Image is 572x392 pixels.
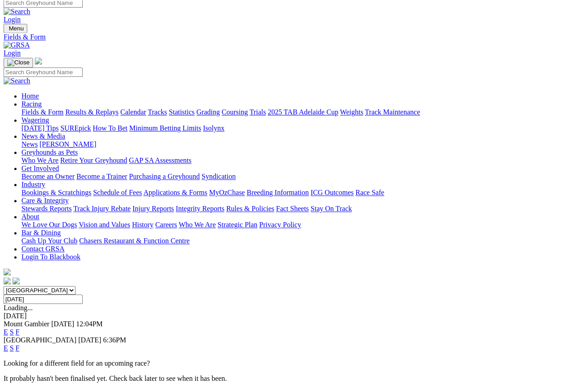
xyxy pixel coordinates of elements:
[21,148,78,156] a: Greyhounds as Pets
[4,277,11,284] img: facebook.svg
[4,41,30,49] img: GRSA
[4,359,568,367] p: Looking for a different field for an upcoming race?
[39,140,96,148] a: [PERSON_NAME]
[21,173,75,180] a: Become an Owner
[120,108,146,116] a: Calendar
[21,140,568,148] div: News & Media
[148,108,167,116] a: Tracks
[79,221,130,228] a: Vision and Values
[21,132,65,140] a: News & Media
[176,205,224,212] a: Integrity Reports
[103,336,126,344] span: 6:36PM
[16,328,20,336] a: F
[4,268,11,275] img: logo-grsa-white.png
[65,108,118,116] a: Results & Replays
[4,49,21,57] a: Login
[132,205,174,212] a: Injury Reports
[4,33,568,41] a: Fields & Form
[21,156,59,164] a: Who We Are
[21,124,568,132] div: Wagering
[4,58,33,67] button: Toggle navigation
[197,108,220,116] a: Grading
[76,173,127,180] a: Become a Trainer
[21,205,71,212] a: Stewards Reports
[21,140,38,148] a: News
[226,205,274,212] a: Rules & Policies
[143,189,207,196] a: Applications & Forms
[340,108,363,116] a: Weights
[4,336,76,344] span: [GEOGRAPHIC_DATA]
[222,108,248,116] a: Coursing
[9,25,24,32] span: Menu
[21,237,568,245] div: Bar & Dining
[202,173,236,180] a: Syndication
[249,108,266,116] a: Trials
[78,336,101,344] span: [DATE]
[4,320,50,328] span: Mount Gambier
[21,116,49,124] a: Wagering
[10,344,14,352] a: S
[129,173,200,180] a: Purchasing a Greyhound
[76,320,103,328] span: 12:04PM
[203,124,224,132] a: Isolynx
[4,312,568,320] div: [DATE]
[21,100,42,108] a: Racing
[93,189,142,196] a: Schedule of Fees
[21,164,59,172] a: Get Involved
[276,205,309,212] a: Fact Sheets
[21,221,77,228] a: We Love Our Dogs
[60,156,127,164] a: Retire Your Greyhound
[21,124,59,132] a: [DATE] Tips
[21,173,568,181] div: Get Involved
[21,197,69,204] a: Care & Integrity
[35,57,42,64] img: logo-grsa-white.png
[4,295,83,304] input: Select date
[16,344,20,352] a: F
[21,108,568,116] div: Racing
[13,277,20,284] img: twitter.svg
[10,328,14,336] a: S
[21,108,63,116] a: Fields & Form
[355,189,384,196] a: Race Safe
[4,16,21,23] a: Login
[209,189,245,196] a: MyOzChase
[4,77,30,85] img: Search
[311,205,352,212] a: Stay On Track
[259,221,301,228] a: Privacy Policy
[129,156,192,164] a: GAP SA Assessments
[73,205,130,212] a: Track Injury Rebate
[365,108,420,116] a: Track Maintenance
[4,304,33,312] span: Loading...
[93,124,128,132] a: How To Bet
[60,124,91,132] a: SUREpick
[21,237,77,244] a: Cash Up Your Club
[268,108,338,116] a: 2025 TAB Adelaide Cup
[4,24,27,33] button: Toggle navigation
[311,189,353,196] a: ICG Outcomes
[79,237,189,244] a: Chasers Restaurant & Function Centre
[132,221,153,228] a: History
[4,328,8,336] a: E
[21,213,39,220] a: About
[21,189,568,197] div: Industry
[7,59,29,66] img: Close
[169,108,195,116] a: Statistics
[4,67,83,77] input: Search
[129,124,201,132] a: Minimum Betting Limits
[21,205,568,213] div: Care & Integrity
[21,181,45,188] a: Industry
[21,245,64,253] a: Contact GRSA
[179,221,216,228] a: Who We Are
[155,221,177,228] a: Careers
[4,8,30,16] img: Search
[21,229,61,236] a: Bar & Dining
[21,189,91,196] a: Bookings & Scratchings
[4,375,227,382] partial: It probably hasn't been finalised yet. Check back later to see when it has been.
[4,344,8,352] a: E
[21,92,39,100] a: Home
[218,221,257,228] a: Strategic Plan
[21,221,568,229] div: About
[51,320,75,328] span: [DATE]
[21,253,80,261] a: Login To Blackbook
